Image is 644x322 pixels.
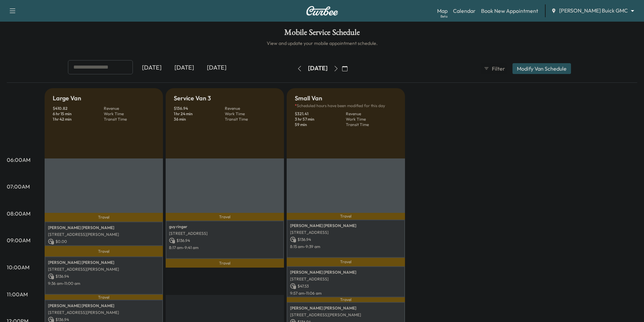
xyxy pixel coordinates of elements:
[48,273,160,279] p: $ 136.94
[225,111,276,117] p: Work Time
[136,60,168,76] div: [DATE]
[225,117,276,122] p: Transit Time
[290,230,402,235] p: [STREET_ADDRESS]
[169,245,281,250] p: 8:17 am - 9:41 am
[166,213,284,221] p: Travel
[7,40,637,47] h6: View and update your mobile appointment schedule.
[169,231,281,236] p: [STREET_ADDRESS]
[295,117,346,122] p: 3 hr 57 min
[48,260,160,265] p: [PERSON_NAME] [PERSON_NAME]
[7,156,30,164] p: 06:00AM
[287,258,405,266] p: Travel
[53,94,81,103] h5: Large Van
[48,239,160,245] p: $ 0.00
[481,7,538,15] a: Book New Appointment
[308,64,328,73] div: [DATE]
[492,65,504,73] span: Filter
[104,106,155,111] p: Revenue
[7,209,30,218] p: 08:00AM
[290,223,402,228] p: [PERSON_NAME] [PERSON_NAME]
[48,225,160,230] p: [PERSON_NAME] [PERSON_NAME]
[174,106,225,111] p: $ 136.94
[174,111,225,117] p: 1 hr 24 min
[53,117,104,122] p: 1 hr 42 min
[45,295,163,300] p: Travel
[168,60,200,76] div: [DATE]
[437,7,448,15] a: MapBeta
[346,117,397,122] p: Work Time
[48,232,160,237] p: [STREET_ADDRESS][PERSON_NAME]
[290,291,402,296] p: 9:57 am - 11:06 am
[290,276,402,282] p: [STREET_ADDRESS]
[295,94,322,103] h5: Small Van
[440,14,448,19] div: Beta
[48,310,160,315] p: [STREET_ADDRESS][PERSON_NAME]
[481,63,507,74] button: Filter
[174,117,225,122] p: 36 min
[104,117,155,122] p: Transit Time
[53,106,104,111] p: $ 410.82
[200,60,233,76] div: [DATE]
[290,312,402,318] p: [STREET_ADDRESS][PERSON_NAME]
[225,106,276,111] p: Revenue
[7,290,28,298] p: 11:00AM
[346,111,397,117] p: Revenue
[290,244,402,249] p: 8:15 am - 9:39 am
[295,103,397,108] p: Scheduled hours have been modified for this day
[48,281,160,286] p: 9:36 am - 11:00 am
[174,94,211,103] h5: Service Van 3
[295,122,346,127] p: 59 min
[346,122,397,127] p: Transit Time
[290,270,402,275] p: [PERSON_NAME] [PERSON_NAME]
[169,238,281,244] p: $ 136.94
[166,259,284,268] p: Travel
[512,63,571,74] button: Modify Van Schedule
[7,182,30,191] p: 07:00AM
[290,305,402,311] p: [PERSON_NAME] [PERSON_NAME]
[306,6,338,16] img: Curbee Logo
[7,263,29,271] p: 10:00AM
[559,7,628,15] span: [PERSON_NAME] Buick GMC
[53,111,104,117] p: 6 hr 15 min
[104,111,155,117] p: Work Time
[290,237,402,243] p: $ 136.94
[169,224,281,229] p: guy ringer
[7,28,637,40] h1: Mobile Service Schedule
[287,297,405,302] p: Travel
[48,303,160,308] p: [PERSON_NAME] [PERSON_NAME]
[295,111,346,117] p: $ 321.41
[45,246,163,256] p: Travel
[290,283,402,289] p: $ 47.53
[287,213,405,220] p: Travel
[453,7,476,15] a: Calendar
[7,236,30,244] p: 09:00AM
[45,213,163,222] p: Travel
[48,267,160,272] p: [STREET_ADDRESS][PERSON_NAME]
